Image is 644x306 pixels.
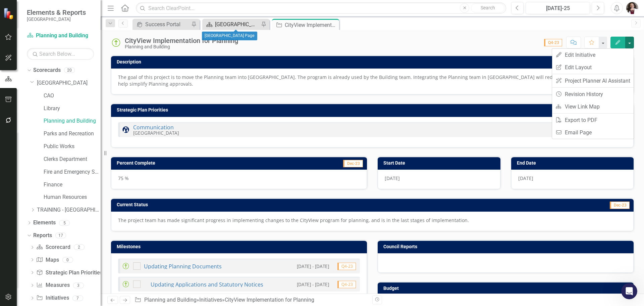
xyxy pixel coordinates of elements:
[8,230,223,237] div: Did this answer your question?
[64,68,75,73] div: 20
[133,130,179,136] small: [GEOGRAPHIC_DATA]
[552,100,634,113] a: View Link Map
[125,44,238,49] div: Planning and Building
[144,263,222,270] a: Updating Planning Documents
[36,281,69,289] a: Measures
[27,16,86,22] small: [GEOGRAPHIC_DATA]
[37,206,101,214] a: TRAINING - [GEOGRAPHIC_DATA]
[36,244,70,251] a: Scorecard
[33,219,56,227] a: Elements
[74,245,85,250] div: 2
[385,175,400,181] span: [DATE]
[552,75,634,87] a: Project Planner AI Assistant
[117,244,364,249] h3: Milestones
[117,107,630,113] h3: Strategic Plan Priorities
[552,126,634,139] a: Email Page
[552,49,634,61] a: Edit Initiative
[343,160,363,167] span: Dec-23
[471,3,504,13] button: Search
[481,5,495,10] span: Search
[118,217,627,224] p: The project team has made significant progress in implementing changes to the CityView program fo...
[107,236,124,250] span: neutral face reaction
[55,233,66,238] div: 17
[44,193,101,201] a: Human Resources
[73,282,84,288] div: 3
[202,3,214,15] button: Collapse window
[202,32,257,40] div: [GEOGRAPHIC_DATA] Page
[36,294,69,302] a: Initiatives
[383,286,630,291] h3: Budget
[27,8,86,16] span: Elements & Reports
[118,74,627,87] p: The goal of this project is to move the Planning team into [GEOGRAPHIC_DATA]. The program is alre...
[285,21,337,29] div: CityView Implementation for Planning
[27,48,94,60] input: Search Below...
[62,257,73,263] div: 0
[517,161,631,166] h3: End Date
[4,3,17,15] button: go back
[544,39,562,46] span: Q4-23
[621,283,637,299] iframe: To enrich screen reader interactions, please activate Accessibility in Grammarly extension settings
[552,114,634,126] a: Export to PDF
[37,79,101,87] a: [GEOGRAPHIC_DATA]
[89,236,107,250] span: disappointed reaction
[383,161,497,166] h3: Start Date
[44,181,101,189] a: Finance
[44,156,101,163] a: Clerks Department
[93,236,103,250] span: 😞
[110,236,120,250] span: 😐
[122,126,130,134] img: Communication
[36,269,102,277] a: Strategic Plan Priorities
[526,2,590,14] button: [DATE]-25
[199,297,222,303] a: Initiatives
[610,202,630,209] span: Dec-23
[33,232,52,239] a: Reports
[626,2,638,14] img: Drew Hale
[59,220,70,226] div: 5
[151,281,263,288] a: Updating Applications and Statutory Notices
[215,20,259,29] div: [GEOGRAPHIC_DATA] Page
[122,280,130,288] img: Proceeding as Anticipated
[135,296,367,304] div: » »
[552,88,634,100] a: Revision History
[297,263,329,269] small: [DATE] - [DATE]
[204,20,259,29] a: [GEOGRAPHIC_DATA] Page
[133,124,174,131] a: Communication
[36,256,59,264] a: Maps
[145,20,190,29] div: Success Portal
[134,20,190,29] a: Success Portal
[111,170,367,189] div: 75 %
[128,236,138,250] span: 😃
[89,258,142,264] a: Open in help center
[225,297,314,303] div: CityView Implementation for Planning
[44,117,101,125] a: Planning and Building
[44,143,101,150] a: Public Works
[297,281,329,288] small: [DATE] - [DATE]
[518,175,533,181] span: [DATE]
[117,161,278,166] h3: Percent Complete
[528,4,588,12] div: [DATE]-25
[383,244,630,249] h3: Council Reports
[44,130,101,138] a: Parks and Recreation
[136,2,506,14] input: Search ClearPoint...
[117,202,427,207] h3: Current Status
[72,295,83,301] div: 7
[44,105,101,113] a: Library
[27,32,94,40] a: Planning and Building
[44,92,101,100] a: CAO
[124,236,142,250] span: smiley reaction
[33,67,61,74] a: Scorecards
[144,297,197,303] a: Planning and Building
[111,37,121,48] img: Proceeding as Anticipated
[122,262,130,270] img: Proceeding as Anticipated
[552,61,634,74] a: Edit Layout
[214,3,226,15] div: Close
[125,37,238,44] div: CityView Implementation for Planning
[3,8,15,19] img: ClearPoint Strategy
[117,59,630,64] h3: Description
[337,281,356,288] span: Q4-23
[44,168,101,176] a: Fire and Emergency Services
[337,263,356,270] span: Q4-23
